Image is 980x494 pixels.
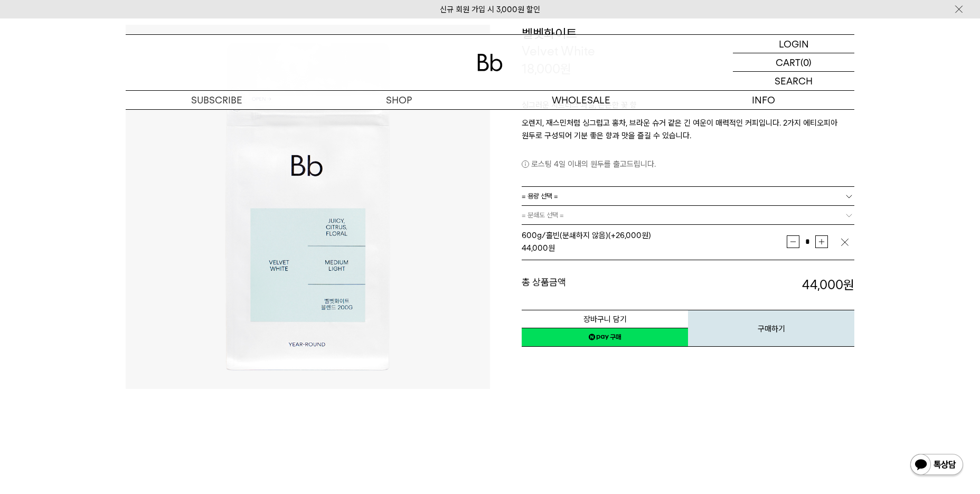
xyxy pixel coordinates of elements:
button: 증가 [815,235,828,248]
img: 벨벳화이트 [126,25,490,389]
p: INFO [672,91,854,109]
img: 로고 [477,54,503,71]
span: = 용량 선택 = [522,187,558,205]
b: 원 [843,277,854,292]
strong: 44,000 [522,243,548,253]
a: SUBSCRIBE [126,91,308,109]
span: 600g/홀빈(분쇄하지 않음) (+26,000원) [522,231,651,240]
span: = 분쇄도 선택 = [522,206,564,224]
button: 구매하기 [688,310,854,347]
p: 로스팅 4일 이내의 원두를 출고드립니다. [522,158,854,170]
img: 삭제 [840,237,850,248]
p: SEARCH [775,72,813,90]
p: (0) [800,53,812,71]
dt: 총 상품금액 [522,276,688,294]
div: 원 [522,242,787,254]
strong: 44,000 [802,277,854,292]
p: 오렌지, 재스민처럼 싱그럽고 홍차, 브라운 슈거 같은 긴 여운이 매력적인 커피입니다. 2가지 에티오피아 원두로 구성되어 기분 좋은 향과 맛을 즐길 수 있습니다. [522,117,854,142]
a: LOGIN [733,35,854,53]
a: 신규 회원 가입 시 3,000원 할인 [440,5,540,14]
p: LOGIN [779,35,809,53]
a: 새창 [522,328,688,347]
a: CART (0) [733,53,854,72]
p: CART [776,53,800,71]
button: 장바구니 담기 [522,310,688,328]
p: WHOLESALE [490,91,672,109]
img: 카카오톡 채널 1:1 채팅 버튼 [909,453,964,478]
a: SHOP [308,91,490,109]
button: 감소 [787,235,799,248]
